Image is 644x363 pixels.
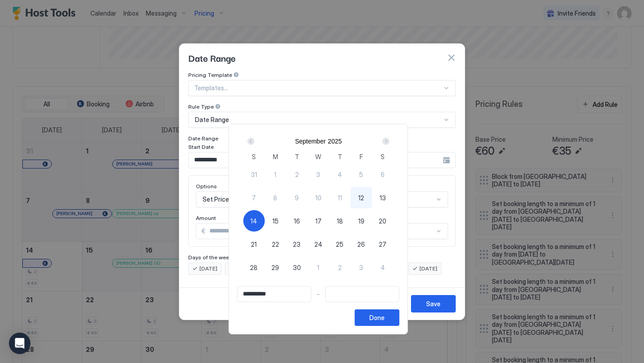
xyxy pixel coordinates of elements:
[329,187,351,208] button: 11
[250,263,258,272] span: 28
[329,257,351,278] button: 2
[381,170,385,179] span: 6
[372,233,394,255] button: 27
[338,152,342,161] span: T
[9,333,30,354] div: Open Intercom Messenger
[295,170,299,179] span: 2
[252,152,256,161] span: S
[265,164,286,185] button: 1
[380,193,386,203] span: 13
[293,263,301,272] span: 30
[243,257,265,278] button: 28
[360,152,363,161] span: F
[317,263,319,272] span: 1
[272,216,279,226] span: 15
[308,187,329,208] button: 10
[308,210,329,232] button: 17
[336,240,343,249] span: 25
[265,187,286,208] button: 8
[286,187,308,208] button: 9
[315,216,322,226] span: 17
[381,152,385,161] span: S
[286,164,308,185] button: 2
[314,240,322,249] span: 24
[252,193,256,203] span: 7
[250,216,257,226] span: 14
[338,193,342,203] span: 11
[329,233,351,255] button: 25
[286,210,308,232] button: 16
[237,287,311,302] input: Input Field
[329,164,351,185] button: 4
[379,240,386,249] span: 27
[315,152,321,161] span: W
[308,233,329,255] button: 24
[351,233,372,255] button: 26
[372,257,394,278] button: 4
[294,216,300,226] span: 16
[273,193,277,203] span: 8
[379,136,391,147] button: Next
[372,210,394,232] button: 20
[286,233,308,255] button: 23
[246,136,258,147] button: Prev
[265,233,286,255] button: 22
[372,187,394,208] button: 13
[359,263,363,272] span: 3
[243,233,265,255] button: 21
[338,170,342,179] span: 4
[274,170,276,179] span: 1
[337,216,343,226] span: 18
[315,193,322,203] span: 10
[358,193,364,203] span: 12
[316,170,320,179] span: 3
[338,263,342,272] span: 2
[265,257,286,278] button: 29
[251,240,257,249] span: 21
[329,210,351,232] button: 18
[381,263,385,272] span: 4
[243,187,265,208] button: 7
[351,210,372,232] button: 19
[358,216,364,226] span: 19
[357,240,365,249] span: 26
[273,152,278,161] span: M
[359,170,363,179] span: 5
[293,240,301,249] span: 23
[271,263,279,272] span: 29
[372,164,394,185] button: 6
[351,164,372,185] button: 5
[243,210,265,232] button: 14
[308,164,329,185] button: 3
[272,240,279,249] span: 22
[351,187,372,208] button: 12
[351,257,372,278] button: 3
[295,138,326,145] button: September
[251,170,257,179] span: 31
[379,216,386,226] span: 20
[265,210,286,232] button: 15
[295,193,299,203] span: 9
[328,138,342,145] button: 2025
[317,290,320,298] span: -
[286,257,308,278] button: 30
[243,164,265,185] button: 31
[326,287,399,302] input: Input Field
[308,257,329,278] button: 1
[295,152,299,161] span: T
[355,309,399,326] button: Done
[369,313,385,322] div: Done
